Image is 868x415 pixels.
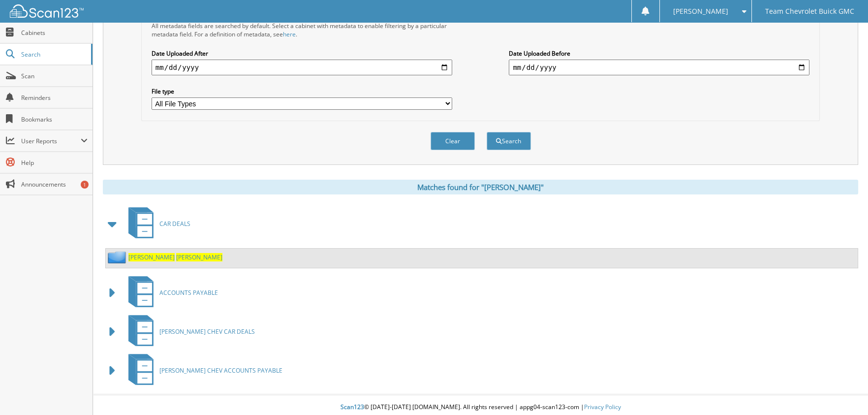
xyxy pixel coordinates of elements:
[152,87,452,96] label: File type
[123,273,218,312] a: ACCOUNTS PAYABLE
[584,403,621,411] a: Privacy Policy
[128,253,222,261] a: [PERSON_NAME] [PERSON_NAME]
[283,30,296,38] a: here
[123,204,190,243] a: CAR DEALS
[509,49,809,58] label: Date Uploaded Before
[673,8,728,14] span: [PERSON_NAME]
[487,132,531,150] button: Search
[21,137,81,145] span: User Reports
[509,60,809,75] input: end
[81,181,89,189] div: 1
[10,4,84,18] img: scan123-logo-white.svg
[21,159,88,167] span: Help
[431,132,475,150] button: Clear
[159,288,218,297] span: ACCOUNTS PAYABLE
[123,312,255,351] a: [PERSON_NAME] CHEV CAR DEALS
[159,366,282,375] span: [PERSON_NAME] CHEV ACCOUNTS PAYABLE
[21,94,88,102] span: Reminders
[159,220,190,228] span: CAR DEALS
[108,251,128,263] img: folder2.png
[176,253,222,261] span: [PERSON_NAME]
[21,180,88,189] span: Announcements
[21,115,88,124] span: Bookmarks
[765,8,854,14] span: Team Chevrolet Buick GMC
[152,60,452,75] input: start
[152,22,452,38] div: All metadata fields are searched by default. Select a cabinet with metadata to enable filtering b...
[21,72,88,80] span: Scan
[341,403,364,411] span: Scan123
[21,50,86,59] span: Search
[128,253,175,261] span: [PERSON_NAME]
[103,180,858,194] div: Matches found for "[PERSON_NAME]"
[819,368,868,415] iframe: Chat Widget
[152,49,452,58] label: Date Uploaded After
[21,29,88,37] span: Cabinets
[123,351,282,390] a: [PERSON_NAME] CHEV ACCOUNTS PAYABLE
[159,327,255,336] span: [PERSON_NAME] CHEV CAR DEALS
